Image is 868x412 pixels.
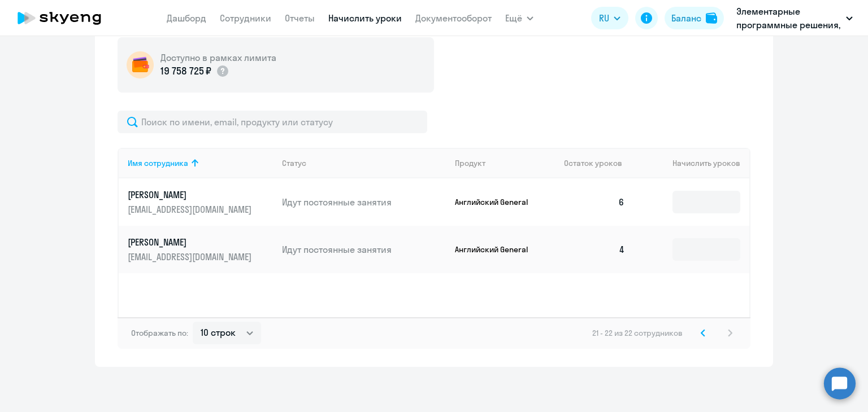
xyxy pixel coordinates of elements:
p: Идут постоянные занятия [282,196,446,208]
div: Баланс [671,11,701,25]
div: Продукт [455,158,485,168]
p: Английский General [455,197,540,207]
a: Сотрудники [220,12,271,24]
p: [EMAIL_ADDRESS][DOMAIN_NAME] [128,251,254,263]
a: Документооборот [415,12,492,24]
p: [PERSON_NAME] [128,236,254,248]
a: Начислить уроки [328,12,402,24]
span: Отображать по: [131,328,188,338]
div: Имя сотрудника [128,158,188,168]
p: Элементарные программные решения, ЭЛЕМЕНТАРНЫЕ ПРОГРАММНЫЕ РЕШЕНИЯ, ООО [736,5,841,32]
span: Ещё [505,11,522,25]
button: RU [591,7,628,29]
img: balance [706,12,717,24]
td: 6 [555,178,634,226]
img: wallet-circle.png [127,51,154,78]
p: Английский General [455,244,540,255]
p: Идут постоянные занятия [282,243,446,256]
div: Имя сотрудника [128,158,273,168]
p: [PERSON_NAME] [128,189,254,201]
span: Остаток уроков [564,158,622,168]
button: Ещё [505,7,533,29]
p: [EMAIL_ADDRESS][DOMAIN_NAME] [128,203,254,216]
span: RU [599,11,609,25]
div: Статус [282,158,306,168]
td: 4 [555,226,634,273]
p: 19 758 725 ₽ [160,64,211,78]
h5: Доступно в рамках лимита [160,51,276,64]
a: [PERSON_NAME][EMAIL_ADDRESS][DOMAIN_NAME] [128,236,273,263]
th: Начислить уроков [634,148,749,178]
span: 21 - 22 из 22 сотрудников [592,328,683,338]
input: Поиск по имени, email, продукту или статусу [118,111,427,133]
div: Остаток уроков [564,158,634,168]
a: Дашборд [167,12,206,24]
button: Элементарные программные решения, ЭЛЕМЕНТАРНЫЕ ПРОГРАММНЫЕ РЕШЕНИЯ, ООО [731,5,858,32]
a: Отчеты [285,12,315,24]
div: Статус [282,158,446,168]
button: Балансbalance [665,7,724,29]
div: Продукт [455,158,555,168]
a: [PERSON_NAME][EMAIL_ADDRESS][DOMAIN_NAME] [128,189,273,216]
